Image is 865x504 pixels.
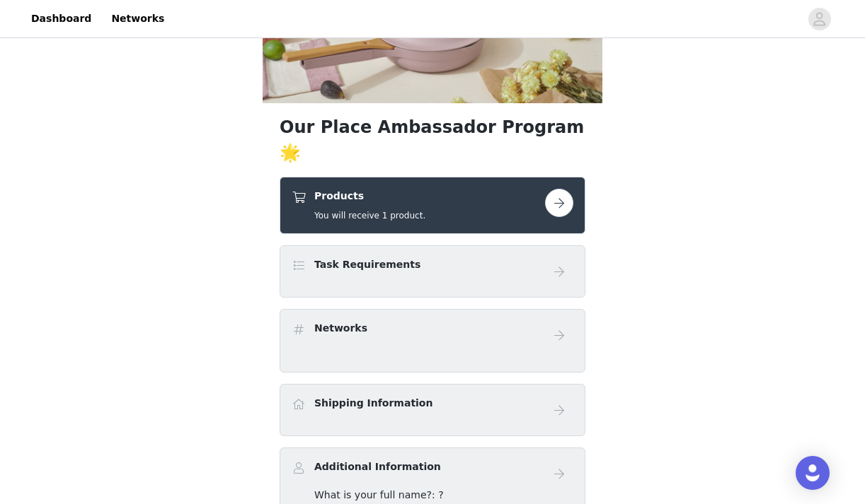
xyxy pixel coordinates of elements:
h4: Products [314,189,425,204]
h5: You will receive 1 product. [314,209,425,222]
div: avatar [813,8,826,30]
h4: Networks [314,321,367,336]
div: Shipping Information [280,384,585,436]
h4: Shipping Information [314,396,432,411]
div: Products [280,177,585,234]
div: Open Intercom Messenger [796,456,830,490]
h4: Task Requirements [314,257,420,272]
a: Networks [103,3,173,35]
div: Networks [280,309,585,373]
a: Dashboard [23,3,100,35]
h4: Additional Information [314,459,441,474]
h1: Our Place Ambassador Program 🌟 [280,115,585,165]
span: What is your full name?: ? [314,489,444,500]
div: Task Requirements [280,245,585,298]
